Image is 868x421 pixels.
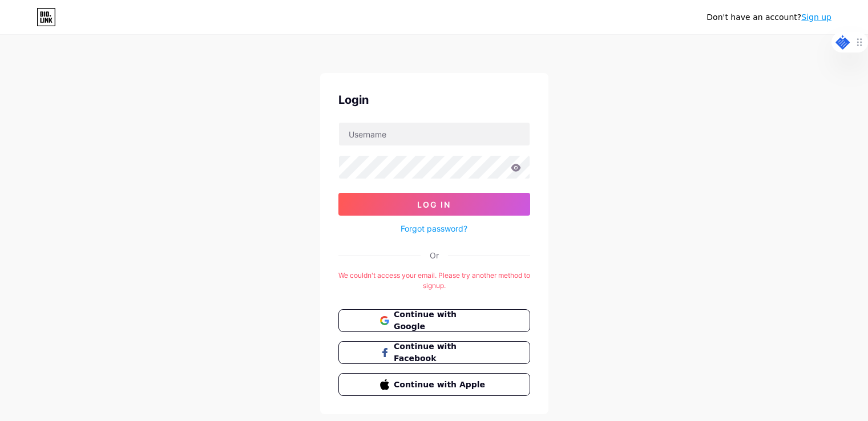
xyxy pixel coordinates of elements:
[338,341,530,364] button: Continue with Facebook
[339,123,530,145] input: Username
[401,222,467,234] a: Forgot password?
[338,91,530,108] div: Login
[417,200,451,209] span: Log In
[706,11,831,23] div: Don't have an account?
[394,309,488,333] span: Continue with Google
[801,13,831,22] a: Sign up
[338,373,530,396] button: Continue with Apple
[430,249,439,261] div: Or
[338,309,530,332] button: Continue with Google
[338,270,530,291] div: We couldn't access your email. Please try another method to signup.
[394,379,488,391] span: Continue with Apple
[338,193,530,216] button: Log In
[394,341,488,365] span: Continue with Facebook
